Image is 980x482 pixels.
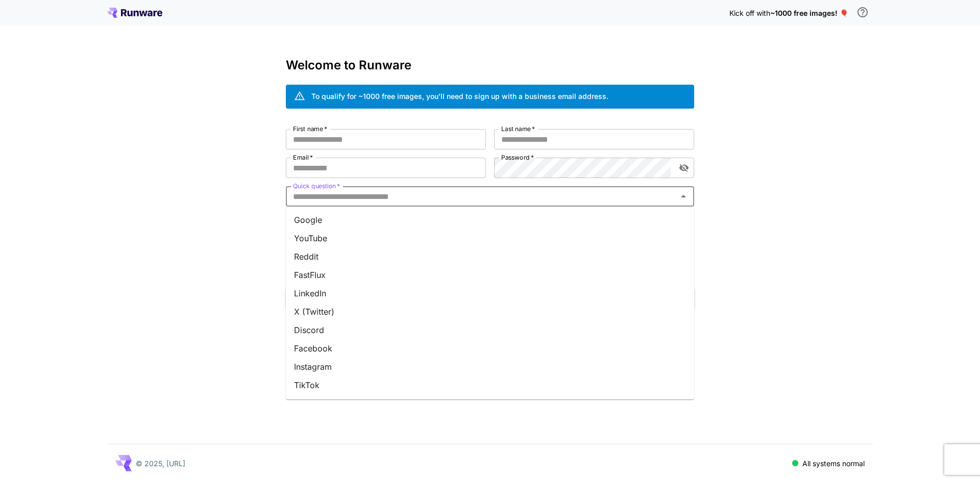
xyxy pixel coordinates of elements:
li: LinkedIn [286,284,694,302]
label: Email [293,153,313,162]
li: Google [286,211,694,229]
p: © 2025, [URL] [136,458,185,469]
li: Instagram [286,358,694,376]
li: Discord [286,321,694,339]
button: Close [676,189,691,204]
li: YouTube [286,229,694,247]
label: Password [501,153,534,162]
li: Reddit [286,247,694,266]
li: FastFlux [286,266,694,284]
li: Telegram [286,394,694,413]
li: TikTok [286,376,694,394]
label: Quick question [293,182,340,190]
label: First name [293,124,327,133]
span: ~1000 free images! 🎈 [770,9,848,17]
li: X (Twitter) [286,302,694,321]
label: Last name [501,124,535,133]
span: Kick off with [729,9,770,17]
div: To qualify for ~1000 free images, you’ll need to sign up with a business email address. [311,91,608,102]
p: All systems normal [802,458,865,469]
li: Facebook [286,339,694,358]
h3: Welcome to Runware [286,58,694,72]
button: In order to qualify for free credit, you need to sign up with a business email address and click ... [852,2,873,22]
button: toggle password visibility [675,159,693,177]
